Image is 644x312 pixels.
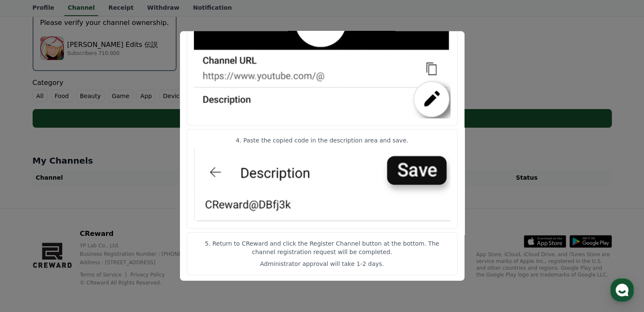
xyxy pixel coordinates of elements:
img: channel-registration-guide [194,148,451,222]
p: 4. Paste the copied code in the description area and save. [194,136,451,145]
span: Messages [70,255,95,262]
a: Messages [56,242,109,263]
a: Settings [109,242,163,263]
span: Settings [125,255,146,261]
div: modal [180,31,464,281]
p: 5. Return to CReward and click the Register Channel button at the bottom. The channel registratio... [194,239,451,256]
p: Administrator approval will take 1-2 days. [194,260,451,268]
span: Home [22,255,36,261]
a: Home [3,242,56,263]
